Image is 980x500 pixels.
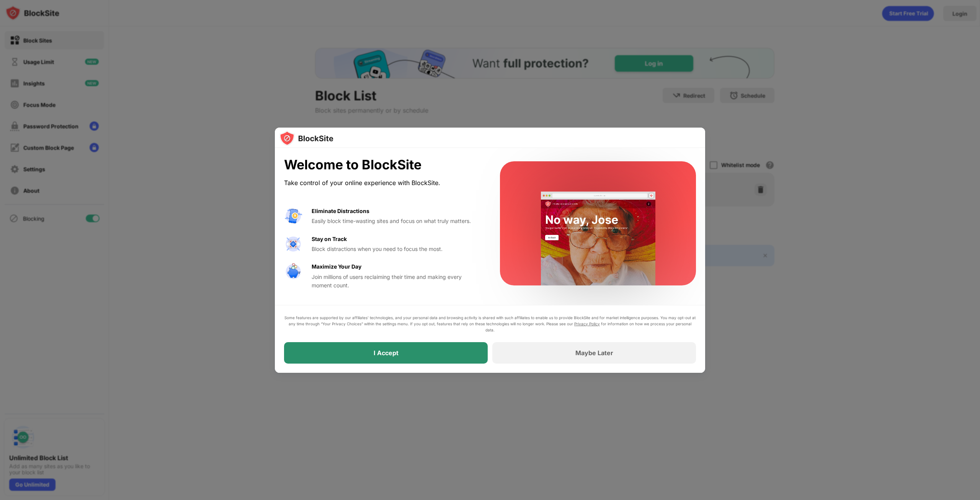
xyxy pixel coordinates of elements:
[284,235,302,253] img: value-focus.svg
[312,217,482,225] div: Easily block time-wasting sites and focus on what truly matters.
[312,207,369,215] div: Eliminate Distractions
[284,157,482,173] div: Welcome to BlockSite
[312,235,347,243] div: Stay on Track
[284,315,696,333] div: Some features are supported by our affiliates’ technologies, and your personal data and browsing ...
[312,245,482,253] div: Block distractions when you need to focus the most.
[574,321,600,326] a: Privacy Policy
[284,177,482,189] div: Take control of your online experience with BlockSite.
[575,349,613,357] div: Maybe Later
[284,262,302,281] img: value-safe-time.svg
[312,262,361,271] div: Maximize Your Day
[374,349,399,357] div: I Accept
[284,207,302,225] img: value-avoid-distractions.svg
[312,273,482,290] div: Join millions of users reclaiming their time and making every moment count.
[279,131,333,146] img: logo-blocksite.svg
